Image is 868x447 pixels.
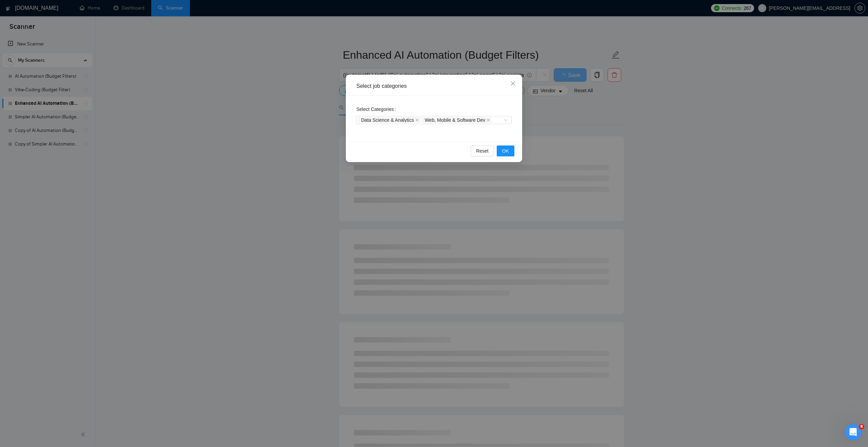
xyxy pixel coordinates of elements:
[476,147,489,155] span: Reset
[487,118,490,122] span: close
[358,117,420,123] span: Data Science & Analytics
[845,424,861,440] iframe: Intercom live chat
[356,82,512,90] div: Select job categories
[859,424,864,429] span: 8
[510,81,516,86] span: close
[356,104,398,115] label: Select Categories
[415,118,419,122] span: close
[502,147,509,155] span: OK
[504,75,522,93] button: Close
[422,117,492,123] span: Web, Mobile & Software Dev
[361,118,414,122] span: Data Science & Analytics
[497,145,514,156] button: OK
[471,145,494,156] button: Reset
[425,118,486,122] span: Web, Mobile & Software Dev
